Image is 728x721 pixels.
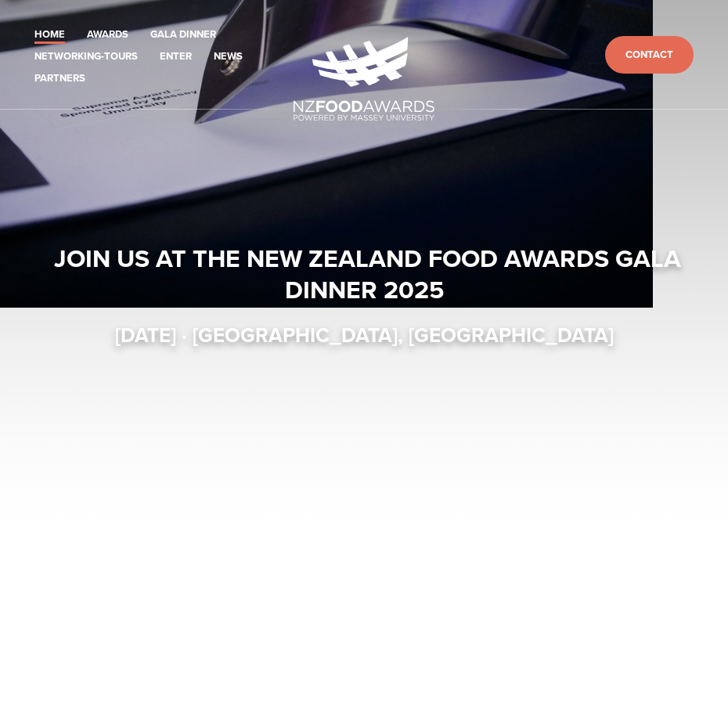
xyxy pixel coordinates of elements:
a: Enter [160,48,192,66]
a: Partners [34,70,85,88]
a: Home [34,26,65,44]
a: News [214,48,243,66]
a: Contact [605,36,694,74]
a: Awards [87,26,128,44]
a: Gala Dinner [150,26,216,44]
a: Networking-Tours [34,48,138,66]
strong: [DATE] · [GEOGRAPHIC_DATA], [GEOGRAPHIC_DATA] [115,320,614,350]
strong: Join us at the New Zealand Food Awards Gala Dinner 2025 [54,240,687,308]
